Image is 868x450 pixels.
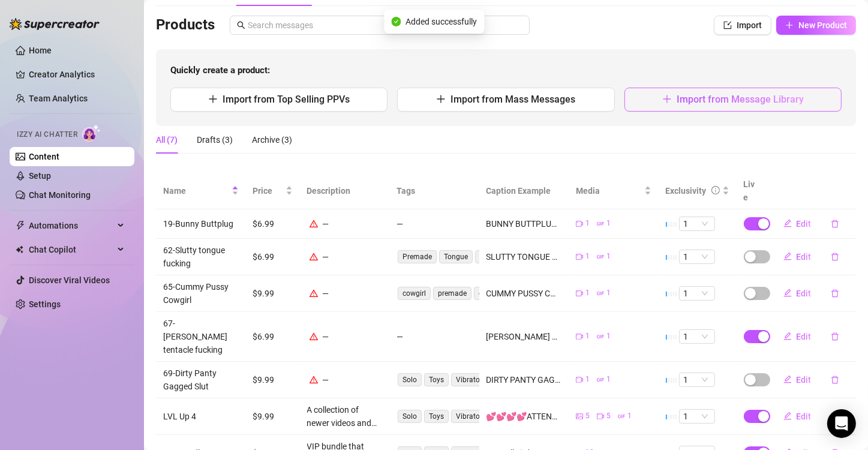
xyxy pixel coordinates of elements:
[486,250,562,263] div: SLUTTY TONGUE FUCKING 👅watch me warm up by having this toy eat my wet pussy 😘stretching my drippi...
[389,209,479,239] td: —
[156,133,178,146] div: All (7)
[156,398,246,435] td: LVL Up 4
[684,287,710,300] span: 1
[398,250,437,263] span: Premade
[398,287,431,300] span: cowgirl
[684,250,710,263] span: 1
[737,20,762,30] span: Import
[783,332,792,340] span: edit
[208,94,218,104] span: plus
[821,284,849,303] button: delete
[597,413,604,420] span: video-camera
[17,129,77,140] span: Izzy AI Chatter
[831,376,839,384] span: delete
[662,94,672,104] span: plus
[831,220,839,228] span: delete
[197,133,233,146] div: Drafts (3)
[711,186,720,194] span: info-circle
[576,220,583,227] span: video-camera
[156,16,215,35] h3: Products
[831,332,839,341] span: delete
[10,18,100,30] img: logo-BBDzfeDw.svg
[797,252,812,262] span: Edit
[606,374,611,385] span: 1
[585,251,590,262] span: 1
[597,220,604,227] span: gif
[486,217,562,230] div: BUNNY BUTTPLUG 🐇Imagine youre my boyfriend... And youre horny as hell. So I show you my new buttp...
[576,333,583,340] span: video-camera
[597,290,604,297] span: gif
[223,94,350,105] span: Import from Top Selling PPVs
[16,245,23,254] img: Chat Copilot
[797,289,812,298] span: Edit
[29,65,125,84] a: Creator Analytics
[831,289,839,298] span: delete
[398,373,422,386] span: Solo
[627,410,632,422] span: 1
[398,410,422,423] span: Solo
[606,218,611,229] span: 1
[389,312,479,362] td: —
[156,312,246,362] td: 67-[PERSON_NAME] tentacle fucking
[677,94,804,105] span: Import from Message Library
[774,370,821,389] button: Edit
[797,219,812,229] span: Edit
[246,275,300,312] td: $9.99
[783,219,792,227] span: edit
[618,413,625,420] span: gif
[82,124,101,142] img: AI Chatter
[29,46,52,55] a: Home
[576,184,642,197] span: Media
[433,287,471,300] span: premade
[684,217,710,230] span: 1
[776,16,856,35] button: New Product
[714,16,771,35] button: Import
[246,209,300,239] td: $6.99
[585,410,590,422] span: 5
[723,21,732,29] span: import
[310,289,318,298] span: warning
[29,152,59,161] a: Content
[246,239,300,275] td: $6.99
[300,173,390,209] th: Description
[307,217,383,230] div: —
[474,287,500,300] span: dildo
[774,284,821,303] button: Edit
[246,173,300,209] th: Price
[821,407,849,426] button: delete
[576,253,583,260] span: video-camera
[246,312,300,362] td: $6.99
[576,376,583,383] span: video-camera
[170,88,388,112] button: Import from Top Selling PPVs
[253,184,283,197] span: Price
[783,289,792,297] span: edit
[310,253,318,261] span: warning
[606,251,611,262] span: 1
[597,376,604,383] span: gif
[606,287,611,299] span: 1
[486,373,562,386] div: DIRTY PANTY GAGGED SLUT 👄Bent over doing dishes, I didn't hear you come up behind me. 👙You carry ...
[451,373,487,386] span: Vibrator
[737,173,767,209] th: Live
[606,410,611,422] span: 5
[29,171,51,181] a: Setup
[156,173,246,209] th: Name
[451,410,487,423] span: Vibrator
[774,407,821,426] button: Edit
[783,412,792,420] span: edit
[783,252,792,260] span: edit
[307,373,383,386] div: —
[246,362,300,398] td: $9.99
[821,214,849,233] button: delete
[821,247,849,266] button: delete
[29,94,88,103] a: Team Analytics
[237,21,245,29] span: search
[246,398,300,435] td: $9.99
[774,247,821,266] button: Edit
[684,410,710,423] span: 1
[310,332,318,341] span: warning
[307,403,383,430] div: A collection of newer videos and pictures that are super hot and sexy. I show off my butthole, my...
[397,88,614,112] button: Import from Mass Messages
[424,410,449,423] span: Toys
[585,287,590,299] span: 1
